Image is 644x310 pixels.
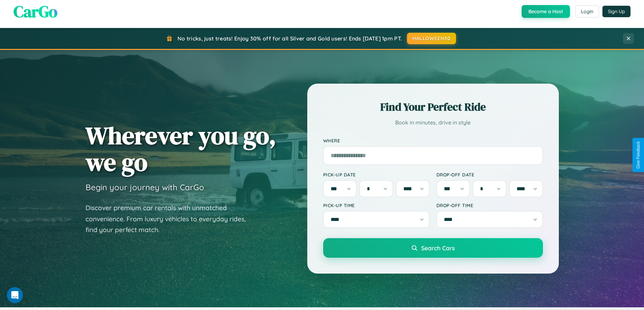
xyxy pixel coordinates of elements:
button: Sign Up [602,6,630,17]
button: Login [575,5,599,18]
button: HALLOWEEN30 [407,33,456,44]
label: Pick-up Date [323,172,430,177]
button: Search Cars [323,238,543,258]
h3: Begin your journey with CarGo [86,182,204,192]
span: Search Cars [421,244,455,252]
div: Give Feedback [636,141,641,169]
label: Pick-up Time [323,202,430,208]
label: Where [323,138,543,143]
h2: Find Your Perfect Ride [323,100,543,114]
label: Drop-off Date [436,172,543,177]
p: Discover premium car rentals with unmatched convenience. From luxury vehicles to everyday rides, ... [86,202,255,235]
h1: Wherever you go, we go [86,122,276,175]
button: Become a Host [522,5,570,18]
span: CarGo [14,0,57,23]
label: Drop-off Time [436,202,543,208]
span: No tricks, just treats! Enjoy 30% off for all Silver and Gold users! Ends [DATE] 1pm PT. [177,35,402,42]
iframe: Intercom live chat [7,287,23,303]
p: Book in minutes, drive in style [323,118,543,128]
